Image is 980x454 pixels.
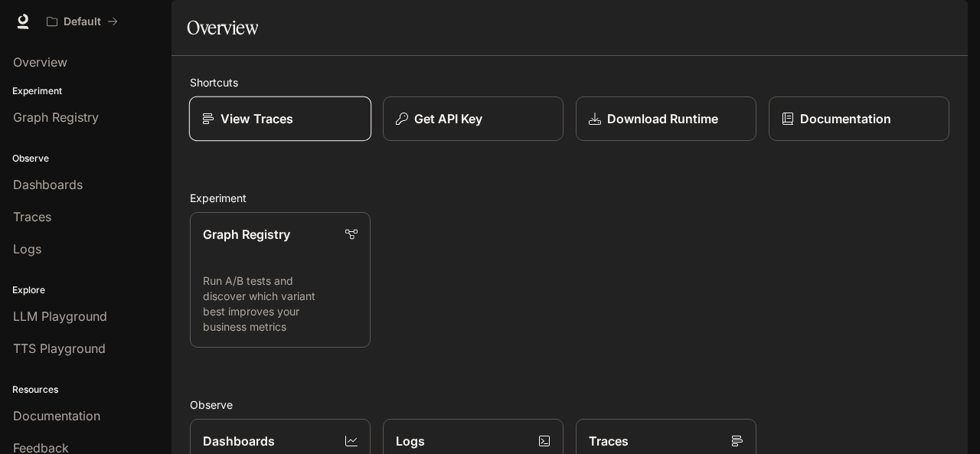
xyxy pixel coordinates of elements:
p: View Traces [220,109,293,128]
button: Get API Key [383,96,563,141]
p: Default [64,15,101,28]
h2: Shortcuts [190,74,949,90]
h1: Overview [187,12,258,43]
a: Download Runtime [576,96,756,141]
p: Dashboards [203,432,275,450]
p: Traces [589,432,629,450]
a: Graph RegistryRun A/B tests and discover which variant best improves your business metrics [190,212,371,348]
p: Documentation [800,109,891,128]
p: Run A/B tests and discover which variant best improves your business metrics [203,273,358,335]
h2: Experiment [190,190,949,206]
p: Graph Registry [203,225,290,243]
button: All workspaces [40,6,125,37]
a: View Traces [189,96,371,142]
h2: Observe [190,397,949,413]
p: Logs [396,432,425,450]
p: Download Runtime [607,109,718,128]
a: Documentation [769,96,949,141]
p: Get API Key [414,109,482,128]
